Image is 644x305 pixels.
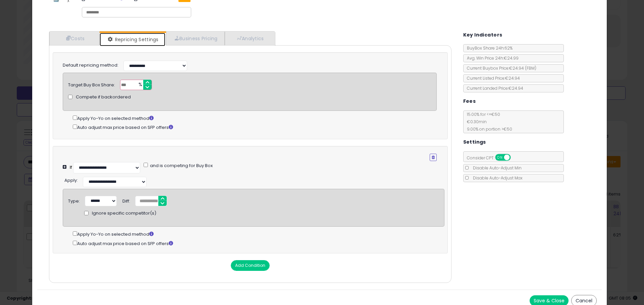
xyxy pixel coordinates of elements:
h5: Settings [463,138,486,146]
span: 9.00 % on portion > €50 [464,126,512,132]
div: Apply Yo-Yo on selected method [73,114,437,122]
span: Ignore specific competitor(s) [92,210,156,217]
a: Costs [49,31,100,45]
span: ( FBM ) [525,65,536,71]
span: Avg. Win Price 24h: €24.99 [464,55,519,61]
span: Current Landed Price: €24.94 [464,85,523,91]
div: Apply Yo-Yo on selected method [73,230,444,238]
h5: Key Indicators [463,31,502,39]
span: €24.94 [509,65,536,71]
span: Current Buybox Price: [464,65,536,71]
span: 15.00 % for <= €50 [464,111,512,132]
div: Diff: [122,196,130,205]
span: Apply [64,177,77,183]
span: Consider CPT: [464,155,520,161]
a: Analytics [225,31,274,45]
span: Current Listed Price: €24.94 [464,75,520,81]
button: Add Condition [231,260,270,271]
h5: Fees [463,97,476,105]
div: Auto adjust max price based on SFP offers [73,123,437,131]
span: Disable Auto-Adjust Max [470,175,523,181]
div: Target Buy Box Share: [68,80,115,88]
span: €0.30 min [464,119,487,125]
label: Default repricing method: [63,62,118,69]
span: ON [496,155,504,160]
span: Compete if backordered [76,94,131,100]
div: Auto adjust max price based on SFP offers [73,239,444,247]
span: and is competing for Buy Box [149,162,213,169]
span: BuyBox Share 24h: 62% [464,45,513,51]
i: Remove Condition [432,155,435,159]
a: Business Pricing [166,31,225,45]
div: : [64,175,78,184]
div: Type: [68,196,80,205]
a: Repricing Settings [100,33,165,46]
span: Disable Auto-Adjust Min [470,165,522,171]
span: OFF [509,155,520,160]
span: % [135,80,145,90]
